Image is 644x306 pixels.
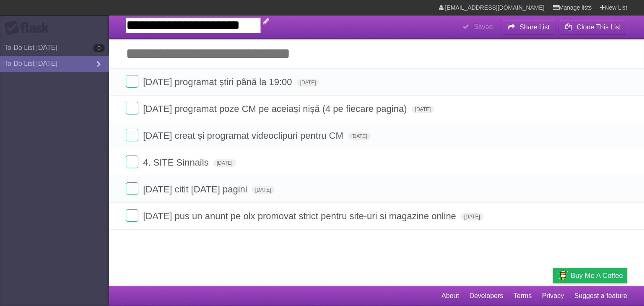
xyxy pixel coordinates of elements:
span: [DATE] [348,132,371,140]
a: Privacy [542,288,564,304]
b: 0 [93,44,105,52]
span: [DATE] [297,79,319,86]
span: [DATE] [461,213,483,220]
span: [DATE] pus un anunț pe olx promovat strict pentru site-uri si magazine online [143,211,458,221]
span: 4. SITE Sinnails [143,157,211,168]
span: [DATE] creat și programat videoclipuri pentru CM [143,130,345,141]
label: Done [126,129,138,141]
label: Done [126,156,138,168]
span: [DATE] citit [DATE] pagini [143,184,249,194]
span: [DATE] [412,106,434,113]
span: [DATE] programat poze CM pe aceiași nișă (4 pe fiecare pagina) [143,104,409,114]
b: Saved [474,23,493,30]
label: Done [126,182,138,195]
div: Flask [4,21,55,36]
button: Clone This List [558,20,627,35]
label: Done [126,209,138,222]
span: [DATE] [252,186,275,194]
a: Developers [469,288,503,304]
b: Clone This List [576,23,621,31]
button: Share List [501,20,556,35]
label: Done [126,75,138,88]
b: Share List [519,23,550,31]
img: Buy me a coffee [557,268,569,283]
span: [DATE] [213,159,236,167]
span: Buy me a coffee [571,268,623,283]
a: Terms [514,288,532,304]
span: [DATE] programat știri până la 19:00 [143,77,294,87]
a: About [441,288,459,304]
a: Suggest a feature [574,288,627,304]
a: Buy me a coffee [553,268,627,283]
label: Done [126,102,138,114]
